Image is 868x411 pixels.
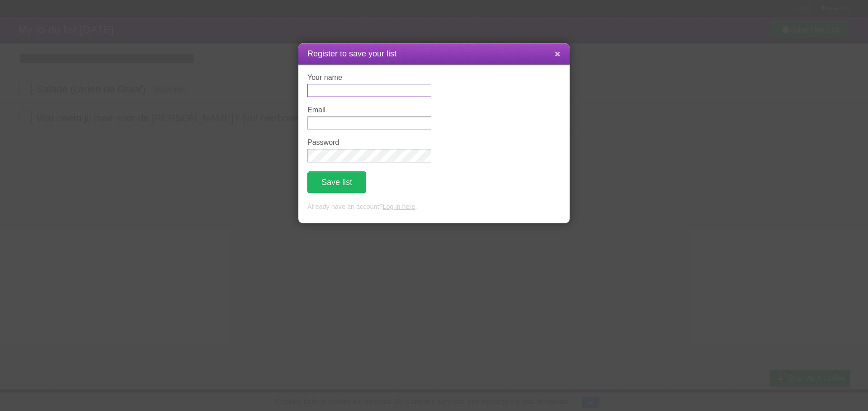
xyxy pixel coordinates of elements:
[307,106,431,114] label: Email
[307,202,561,212] p: Already have an account? .
[307,139,431,147] label: Password
[307,171,366,193] button: Save list
[382,203,415,210] a: Log in here
[307,48,561,60] h1: Register to save your list
[307,74,431,82] label: Your name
